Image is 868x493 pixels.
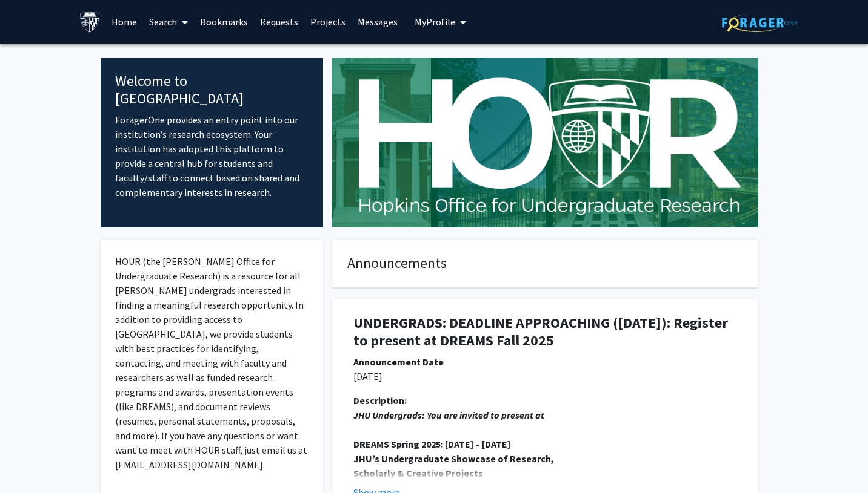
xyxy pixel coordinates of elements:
a: Requests [254,1,304,43]
img: Johns Hopkins University Logo [79,11,101,33]
h4: Announcements [347,255,743,272]
h4: Welcome to [GEOGRAPHIC_DATA] [115,73,309,108]
strong: DREAMS Spring 2025: [DATE] – [DATE] [353,438,510,450]
p: [DATE] [353,369,737,384]
a: Search [143,1,194,43]
img: Cover Image [332,58,758,227]
div: Description: [353,393,737,408]
a: Messages [352,1,404,43]
h1: UNDERGRADS: DEADLINE APPROACHING ([DATE]): Register to present at DREAMS Fall 2025 [353,315,737,350]
div: Announcement Date [353,354,737,369]
a: Home [105,1,143,43]
a: Bookmarks [194,1,254,43]
strong: Scholarly & Creative Projects [353,467,483,479]
iframe: Chat [9,439,52,484]
span: My Profile [415,16,455,28]
p: ForagerOne provides an entry point into our institution’s research ecosystem. Your institution ha... [115,113,309,200]
a: Projects [304,1,352,43]
img: ForagerOne Logo [722,13,798,32]
strong: JHU’s Undergraduate Showcase of Research, [353,452,554,465]
p: HOUR (the [PERSON_NAME] Office for Undergraduate Research) is a resource for all [PERSON_NAME] un... [115,254,309,472]
em: JHU Undergrads: You are invited to present at [353,409,544,421]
